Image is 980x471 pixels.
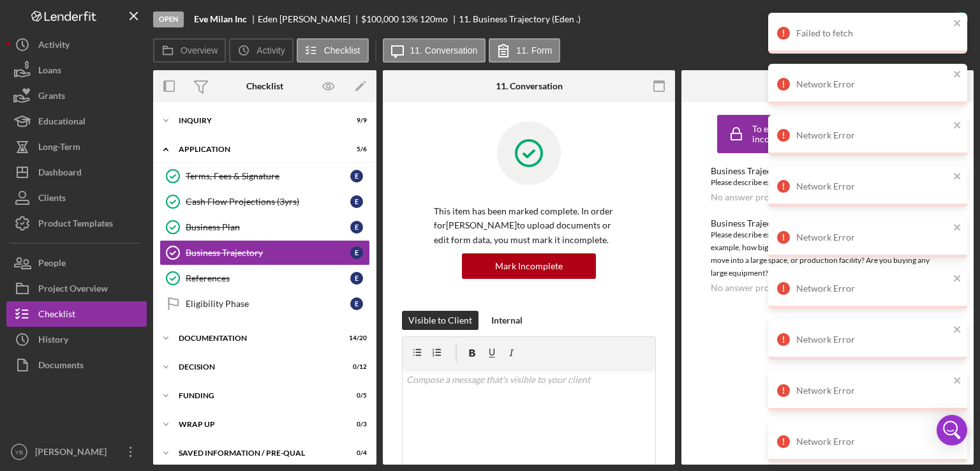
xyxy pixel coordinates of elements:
[38,301,75,330] div: Checklist
[6,134,147,160] button: Long-Term
[6,32,147,57] a: Activity
[229,38,293,63] button: Activity
[420,14,448,24] div: 120 mo
[953,375,962,387] button: close
[160,265,370,291] a: ReferencesE
[38,134,80,163] div: Long-Term
[153,11,184,27] div: Open
[38,250,66,279] div: People
[344,392,367,400] div: 0 / 5
[462,253,596,279] button: Mark Incomplete
[402,311,479,330] button: Visible to Client
[179,449,335,457] div: Saved Information / Pre-Qual
[350,195,363,208] div: E
[344,334,367,342] div: 14 / 20
[160,214,370,240] a: Business PlanE
[6,211,147,236] button: Product Templates
[160,240,370,265] a: Business TrajectoryE
[6,83,147,108] button: Grants
[6,276,147,301] button: Project Overview
[410,45,478,56] label: 11. Conversation
[953,324,962,336] button: close
[6,327,147,352] button: History
[344,363,367,371] div: 0 / 12
[434,204,624,247] p: This item has been marked complete. In order for [PERSON_NAME] to upload documents or edit form d...
[186,197,350,207] div: Cash Flow Projections (3yrs)
[796,385,949,396] div: Network Error
[752,124,935,144] div: To edit this form you must mark this item incomplete
[6,160,147,185] button: Dashboard
[496,81,563,91] div: 11. Conversation
[796,437,949,447] div: Network Error
[6,352,147,378] a: Documents
[38,83,65,112] div: Grants
[246,81,283,91] div: Checklist
[953,222,962,234] button: close
[344,117,367,124] div: 9 / 9
[38,160,82,188] div: Dashboard
[711,283,791,293] div: No answer provided
[6,250,147,276] button: People
[6,439,147,465] button: YB[PERSON_NAME]
[38,57,61,86] div: Loans
[711,192,791,202] div: No answer provided
[894,6,974,32] button: Complete
[516,45,552,56] label: 11. Form
[179,117,335,124] div: Inquiry
[179,421,335,428] div: Wrap up
[953,273,962,285] button: close
[186,248,350,258] div: Business Trajectory
[38,32,70,61] div: Activity
[953,18,962,30] button: close
[297,38,369,63] button: Checklist
[491,311,523,330] div: Internal
[32,439,115,468] div: [PERSON_NAME]
[796,232,949,243] div: Network Error
[350,221,363,234] div: E
[38,327,68,355] div: History
[179,146,335,153] div: Application
[361,13,399,24] span: $100,000
[179,392,335,400] div: Funding
[186,222,350,232] div: Business Plan
[711,228,944,280] div: Please describe expansion/growth goals for the next 2 years. For example, how big do you think yo...
[15,449,24,456] text: YB
[350,272,363,285] div: E
[160,291,370,317] a: Eligibility PhaseE
[350,170,363,183] div: E
[324,45,360,56] label: Checklist
[711,176,944,189] div: Please describe expansion/growth goals for the next 6 months.
[179,334,335,342] div: Documentation
[186,299,350,309] div: Eligibility Phase
[796,79,949,89] div: Network Error
[350,297,363,310] div: E
[953,69,962,81] button: close
[38,185,66,214] div: Clients
[907,6,945,32] div: Complete
[711,166,944,176] div: Business Trajectory (6 months)
[38,276,108,304] div: Project Overview
[6,57,147,83] button: Loans
[711,218,944,228] div: Business Trajectory (2 years)
[6,301,147,327] button: Checklist
[796,28,949,38] div: Failed to fetch
[937,415,967,445] div: Open Intercom Messenger
[350,246,363,259] div: E
[495,253,563,279] div: Mark Incomplete
[344,146,367,153] div: 5 / 6
[38,108,85,137] div: Educational
[489,38,560,63] button: 11. Form
[38,352,84,381] div: Documents
[38,211,113,239] div: Product Templates
[6,108,147,134] button: Educational
[383,38,486,63] button: 11. Conversation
